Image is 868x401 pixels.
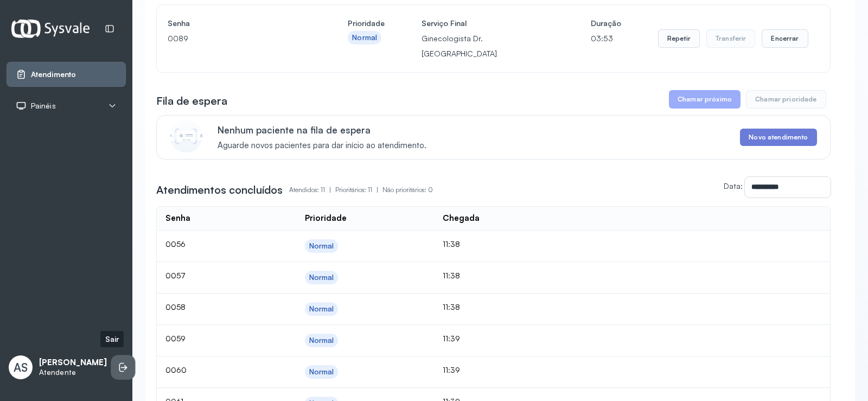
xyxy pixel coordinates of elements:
h4: Prioridade [348,16,385,31]
span: Aguarde novos pacientes para dar início ao atendimento. [218,141,426,151]
span: | [329,186,331,194]
div: Normal [309,304,334,314]
div: Normal [309,241,334,251]
div: Prioridade [305,213,347,224]
h4: Duração [591,16,621,31]
div: Chegada [443,213,480,224]
p: Ginecologista Dr. [GEOGRAPHIC_DATA] [422,31,553,61]
span: 11:39 [443,365,460,374]
span: Atendimento [31,70,76,79]
p: Nenhum paciente na fila de espera [218,124,426,136]
h3: Atendimentos concluídos [156,182,283,198]
button: Transferir [706,29,756,48]
div: Normal [309,273,334,282]
span: 0060 [165,365,187,374]
button: Chamar prioridade [746,90,826,109]
button: Chamar próximo [669,90,741,109]
h4: Serviço Final [422,16,553,31]
p: 03:53 [591,31,621,46]
button: Encerrar [762,29,808,48]
div: Normal [309,336,334,345]
span: 0056 [165,239,186,249]
h4: Senha [168,16,311,31]
span: 0058 [165,302,186,311]
span: 11:39 [443,334,460,343]
span: 11:38 [443,239,460,249]
div: Normal [309,367,334,377]
span: 0059 [165,334,186,343]
img: Imagem de CalloutCard [170,120,202,152]
span: | [376,186,378,194]
span: 11:38 [443,302,460,311]
p: Atendente [39,368,107,377]
label: Data: [724,181,743,190]
p: 0089 [168,31,311,46]
button: Repetir [658,29,700,48]
div: Normal [352,33,377,42]
button: Novo atendimento [740,129,816,146]
a: Atendimento [16,69,117,80]
span: 0057 [165,271,186,280]
span: 11:38 [443,271,460,280]
div: Senha [165,213,190,224]
span: Painéis [31,101,56,111]
h3: Fila de espera [156,93,227,109]
p: Atendidos: 11 [289,182,335,198]
p: Não prioritários: 0 [382,182,433,198]
p: Prioritários: 11 [335,182,382,198]
img: Logotipo do estabelecimento [11,20,90,37]
p: [PERSON_NAME] [39,358,107,368]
